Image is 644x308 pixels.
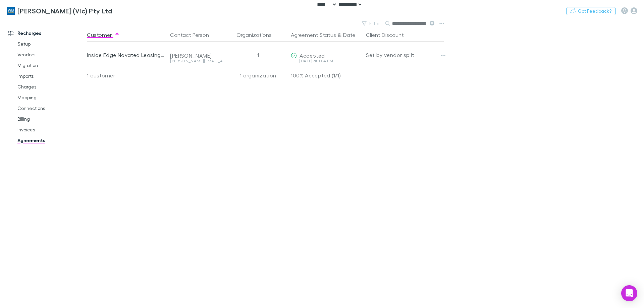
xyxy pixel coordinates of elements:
div: Inside Edge Novated Leasing Pty Ltd [87,42,165,68]
button: Client Discount [366,28,412,42]
button: Organizations [236,28,280,42]
a: Invoices [11,124,91,135]
a: Migration [11,60,91,71]
div: [PERSON_NAME] [170,52,225,59]
button: Contact Person [170,28,217,42]
button: Filter [359,19,384,27]
a: Mapping [11,92,91,103]
div: 1 organization [228,69,288,82]
button: Date [343,28,355,42]
a: Billing [11,114,91,124]
a: Imports [11,71,91,81]
a: Connections [11,103,91,114]
a: Recharges [1,28,91,39]
div: & [291,28,361,42]
img: William Buck (Vic) Pty Ltd's Logo [7,7,15,15]
div: Set by vendor split [366,42,444,68]
span: Accepted [300,52,325,59]
button: Agreement Status [291,28,336,42]
a: Charges [11,81,91,92]
a: Setup [11,39,91,49]
div: Open Intercom Messenger [621,285,637,301]
a: Vendors [11,49,91,60]
p: 100% Accepted (1/1) [291,69,361,82]
div: [PERSON_NAME][EMAIL_ADDRESS][DOMAIN_NAME] [170,59,225,63]
a: Agreements [11,135,91,146]
h3: [PERSON_NAME] (Vic) Pty Ltd [17,7,112,15]
div: [DATE] at 1:04 PM [291,59,361,63]
div: 1 customer [87,69,167,82]
button: Customer [87,28,120,42]
a: [PERSON_NAME] (Vic) Pty Ltd [3,3,116,19]
div: 1 [228,42,288,68]
button: Got Feedback? [566,7,616,15]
